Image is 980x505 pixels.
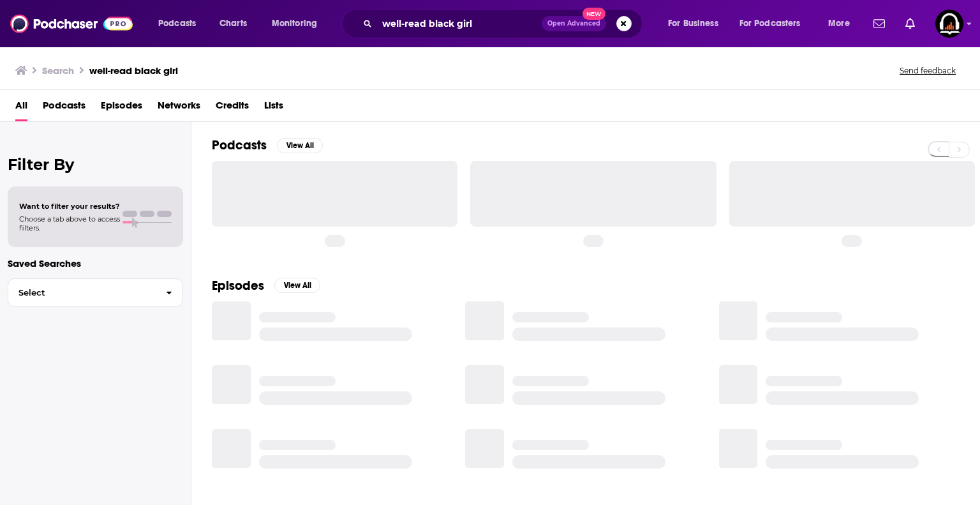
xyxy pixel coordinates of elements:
h2: Filter By [8,155,183,174]
a: EpisodesView All [212,278,320,294]
a: All [15,95,27,121]
a: Show notifications dropdown [900,13,920,34]
button: Select [8,278,183,307]
h2: Podcasts [212,137,267,153]
span: Choose a tab above to access filters. [19,215,120,232]
button: Show profile menu [935,10,963,38]
div: Search podcasts, credits, & more... [354,9,655,38]
button: View All [274,278,320,293]
span: New [583,8,605,20]
span: Logged in as kpunia [935,10,963,38]
a: Podcasts [43,95,85,121]
img: Podchaser - Follow, Share and Rate Podcasts [10,11,133,36]
p: Saved Searches [8,257,183,269]
span: Open Advanced [547,20,600,27]
span: Monitoring [272,15,317,33]
button: open menu [659,13,734,34]
h3: well-read black girl [89,64,178,77]
a: Credits [216,95,249,121]
span: More [828,15,850,33]
span: For Podcasters [739,15,801,33]
button: open menu [263,13,334,34]
span: For Business [668,15,718,33]
img: User Profile [935,10,963,38]
span: Want to filter your results? [19,202,120,211]
input: Search podcasts, credits, & more... [377,13,542,34]
span: Select [8,289,156,297]
h3: Search [42,64,74,77]
a: Charts [211,13,255,34]
a: Lists [264,95,283,121]
a: Show notifications dropdown [868,13,890,34]
h2: Episodes [212,278,264,294]
button: Send feedback [896,65,960,76]
a: Episodes [101,95,142,121]
a: PodcastsView All [212,137,323,153]
span: Podcasts [158,15,196,33]
span: Charts [219,15,247,33]
button: Open AdvancedNew [542,16,606,31]
button: View All [277,138,323,153]
button: open menu [149,13,212,34]
button: open menu [731,13,819,34]
button: open menu [819,13,866,34]
a: Networks [158,95,200,121]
